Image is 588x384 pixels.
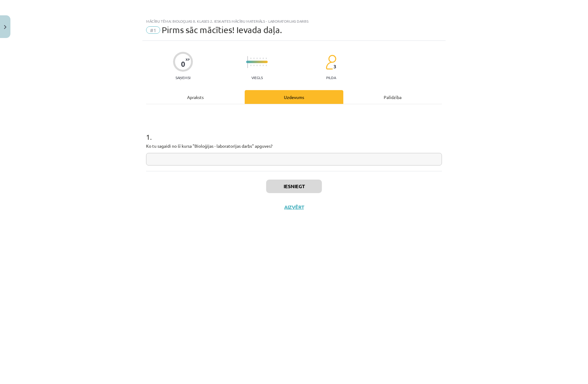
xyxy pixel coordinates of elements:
div: 0 [181,60,185,68]
div: Uzdevums [245,90,343,104]
h1: 1 . [146,122,442,141]
img: icon-short-line-57e1e144782c952c97e751825c79c345078a6d821885a25fce030b3d8c18986b.svg [266,58,266,59]
img: icon-short-line-57e1e144782c952c97e751825c79c345078a6d821885a25fce030b3d8c18986b.svg [257,65,257,66]
span: Pirms sāc mācīties! Ievada daļa. [162,25,282,35]
img: icon-short-line-57e1e144782c952c97e751825c79c345078a6d821885a25fce030b3d8c18986b.svg [263,65,263,66]
img: icon-long-line-d9ea69661e0d244f92f715978eff75569469978d946b2353a9bb055b3ed8787d.svg [247,56,248,68]
img: icon-short-line-57e1e144782c952c97e751825c79c345078a6d821885a25fce030b3d8c18986b.svg [251,65,251,66]
span: 3 [334,64,336,69]
img: icon-short-line-57e1e144782c952c97e751825c79c345078a6d821885a25fce030b3d8c18986b.svg [263,58,263,59]
p: Viegls [251,75,263,80]
img: icon-short-line-57e1e144782c952c97e751825c79c345078a6d821885a25fce030b3d8c18986b.svg [257,58,257,59]
div: Palīdzība [343,90,442,104]
p: Saņemsi [173,75,193,80]
p: Ko tu sagaidi no šī kursa "Bioloģijas - laboratorijas darbs" apguves? [146,143,442,149]
button: Aizvērt [282,204,306,210]
img: icon-short-line-57e1e144782c952c97e751825c79c345078a6d821885a25fce030b3d8c18986b.svg [254,65,254,66]
img: icon-short-line-57e1e144782c952c97e751825c79c345078a6d821885a25fce030b3d8c18986b.svg [251,58,251,59]
img: students-c634bb4e5e11cddfef0936a35e636f08e4e9abd3cc4e673bd6f9a4125e45ecb1.svg [326,55,336,70]
img: icon-short-line-57e1e144782c952c97e751825c79c345078a6d821885a25fce030b3d8c18986b.svg [254,58,254,59]
div: Apraksts [146,90,245,104]
img: icon-short-line-57e1e144782c952c97e751825c79c345078a6d821885a25fce030b3d8c18986b.svg [266,65,266,66]
span: XP [186,58,190,61]
img: icon-short-line-57e1e144782c952c97e751825c79c345078a6d821885a25fce030b3d8c18986b.svg [260,65,260,66]
img: icon-close-lesson-0947bae3869378f0d4975bcd49f059093ad1ed9edebbc8119c70593378902aed.svg [4,25,6,29]
button: Iesniegt [266,180,322,193]
div: Mācību tēma: Bioloģijas 8. klases 2. ieskaites mācību materiāls - laboratorijas darbs [146,19,442,23]
span: #1 [146,26,160,34]
img: icon-short-line-57e1e144782c952c97e751825c79c345078a6d821885a25fce030b3d8c18986b.svg [260,58,260,59]
p: pilda [326,75,336,80]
